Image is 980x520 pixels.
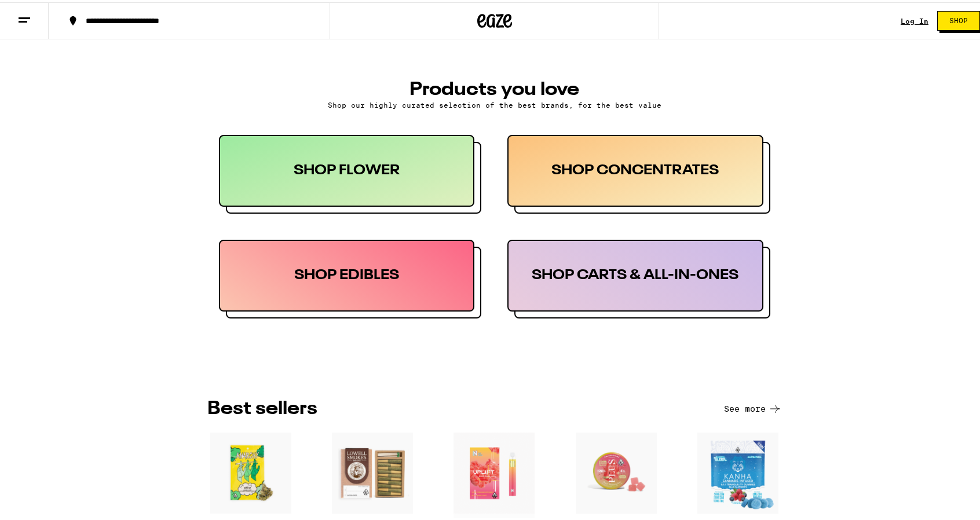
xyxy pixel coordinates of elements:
[7,8,83,17] span: Hi. Need any help?
[949,15,968,22] span: Shop
[219,237,482,316] button: SHOP EDIBLES
[219,133,475,204] div: SHOP FLOWER
[207,397,317,416] h3: BEST SELLERS
[901,15,928,23] a: Log In
[219,133,482,211] button: SHOP FLOWER
[219,99,770,107] p: Shop our highly curated selection of the best brands, for the best value
[507,133,770,211] button: SHOP CONCENTRATES
[219,237,475,309] div: SHOP EDIBLES
[507,237,770,316] button: SHOP CARTS & ALL-IN-ONES
[507,237,763,309] div: SHOP CARTS & ALL-IN-ONES
[937,9,980,28] button: Shop
[219,78,770,97] h3: PRODUCTS YOU LOVE
[507,133,763,204] div: SHOP CONCENTRATES
[724,400,782,413] button: See more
